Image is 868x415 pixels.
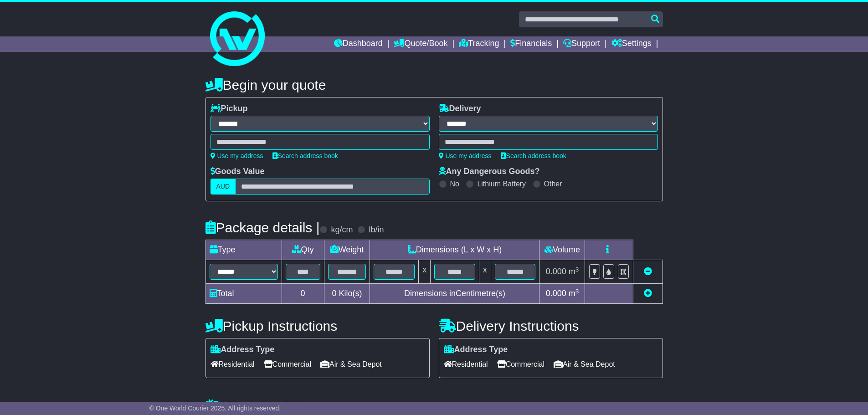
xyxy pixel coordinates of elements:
[394,36,447,52] a: Quote/Book
[439,152,492,159] a: Use my address
[459,36,499,52] a: Tracking
[539,240,585,260] td: Volume
[211,357,255,371] span: Residential
[211,345,275,355] label: Address Type
[444,357,488,371] span: Residential
[370,240,539,260] td: Dimensions (L x W x H)
[211,167,265,177] label: Goods Value
[282,240,324,260] td: Qty
[510,36,552,52] a: Financials
[544,179,562,188] label: Other
[211,104,248,114] label: Pickup
[501,152,566,159] a: Search address book
[569,289,579,298] span: m
[439,167,540,177] label: Any Dangerous Goods?
[575,266,579,273] sup: 3
[554,357,615,371] span: Air & Sea Depot
[334,36,383,52] a: Dashboard
[563,36,600,52] a: Support
[546,289,566,298] span: 0.000
[575,288,579,295] sup: 3
[444,345,508,355] label: Address Type
[477,179,526,188] label: Lithium Battery
[324,240,370,260] td: Weight
[450,179,459,188] label: No
[205,77,663,92] h4: Begin your quote
[205,240,282,260] td: Type
[479,260,491,284] td: x
[644,267,652,276] a: Remove this item
[331,225,353,235] label: kg/cm
[264,357,311,371] span: Commercial
[569,267,579,276] span: m
[332,289,336,298] span: 0
[370,284,539,304] td: Dimensions in Centimetre(s)
[205,399,663,414] h4: Warranty & Insurance
[644,289,652,298] a: Add new item
[211,152,263,159] a: Use my address
[272,152,338,159] a: Search address book
[211,179,236,195] label: AUD
[320,357,382,371] span: Air & Sea Depot
[205,220,320,235] h4: Package details |
[439,104,481,114] label: Delivery
[611,36,652,52] a: Settings
[419,260,431,284] td: x
[205,318,430,333] h4: Pickup Instructions
[149,405,281,412] span: © One World Courier 2025. All rights reserved.
[439,318,663,333] h4: Delivery Instructions
[497,357,544,371] span: Commercial
[546,267,566,276] span: 0.000
[369,225,384,235] label: lb/in
[324,284,370,304] td: Kilo(s)
[282,284,324,304] td: 0
[205,284,282,304] td: Total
